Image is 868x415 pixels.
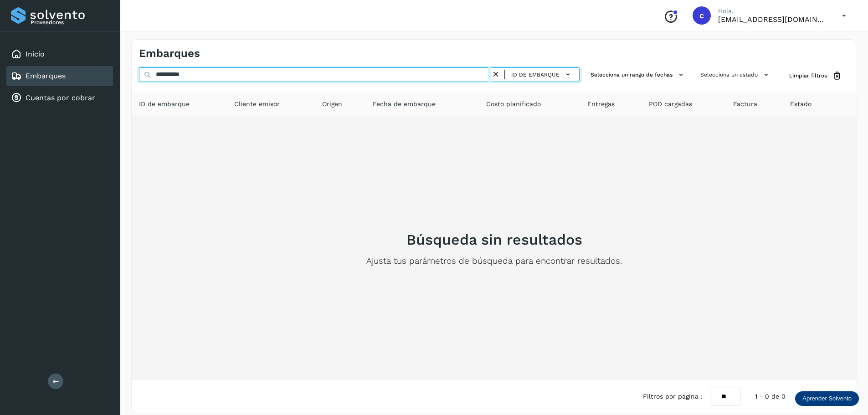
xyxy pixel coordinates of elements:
[234,99,280,109] span: Cliente emisor
[587,99,615,109] span: Entregas
[733,99,757,109] span: Factura
[508,68,575,81] button: ID de embarque
[26,72,66,80] a: Embarques
[697,67,775,82] button: Selecciona un estado
[718,7,827,15] p: Hola,
[802,395,852,402] p: Aprender Solvento
[790,99,812,109] span: Estado
[139,99,190,109] span: ID de embarque
[795,391,859,406] div: Aprender Solvento
[511,71,560,79] span: ID de embarque
[366,256,622,266] p: Ajusta tus parámetros de búsqueda para encontrar resultados.
[322,99,342,109] span: Origen
[406,231,582,248] h2: Búsqueda sin resultados
[26,50,45,58] a: Inicio
[6,66,113,86] div: Embarques
[649,99,692,109] span: POD cargadas
[31,19,109,26] p: Proveedores
[6,44,113,64] div: Inicio
[789,72,827,80] span: Limpiar filtros
[718,15,827,24] p: cuentasespeciales8_met@castores.com.mx
[6,88,113,108] div: Cuentas por cobrar
[486,99,541,109] span: Costo planificado
[643,392,703,401] span: Filtros por página :
[373,99,436,109] span: Fecha de embarque
[587,67,689,82] button: Selecciona un rango de fechas
[139,47,200,60] h4: Embarques
[782,67,849,84] button: Limpiar filtros
[26,93,95,102] a: Cuentas por cobrar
